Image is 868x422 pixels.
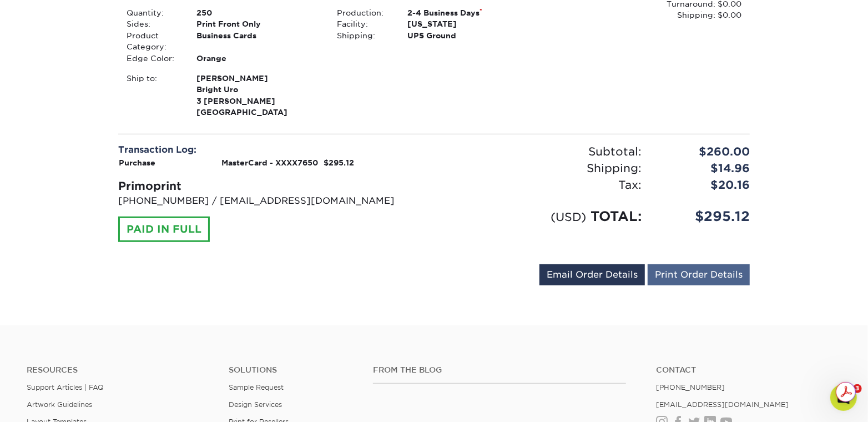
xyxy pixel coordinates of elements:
[399,30,539,41] div: UPS Ground
[324,158,354,167] strong: $295.12
[188,30,329,53] div: Business Cards
[551,210,586,224] small: (USD)
[229,365,356,375] h4: Solutions
[118,30,188,53] div: Product Category:
[118,143,426,157] div: Transaction Log:
[434,160,650,177] div: Shipping:
[373,365,626,375] h4: From the Blog
[188,18,329,29] div: Print Front Only
[196,96,320,107] span: 3 [PERSON_NAME]
[118,73,188,118] div: Ship to:
[648,264,750,285] a: Print Order Details
[118,18,188,29] div: Sides:
[399,18,539,29] div: [US_STATE]
[27,365,212,375] h4: Resources
[196,84,320,95] span: Bright Uro
[650,160,758,177] div: $14.96
[118,194,426,208] p: [PHONE_NUMBER] / [EMAIL_ADDRESS][DOMAIN_NAME]
[118,53,188,64] div: Edge Color:
[434,177,650,193] div: Tax:
[650,177,758,193] div: $20.16
[188,53,329,64] div: Orange
[656,365,841,375] a: Contact
[221,158,318,167] strong: MasterCard - XXXX7650
[196,73,320,117] strong: [GEOGRAPHIC_DATA]
[229,383,284,391] a: Sample Request
[119,158,155,167] strong: Purchase
[196,73,320,84] span: [PERSON_NAME]
[656,383,725,391] a: [PHONE_NUMBER]
[329,18,398,29] div: Facility:
[229,400,282,409] a: Design Services
[118,178,426,194] div: Primoprint
[329,30,398,41] div: Shipping:
[650,143,758,160] div: $260.00
[830,384,857,411] iframe: Intercom live chat
[329,7,398,18] div: Production:
[188,7,329,18] div: 250
[539,264,645,285] a: Email Order Details
[399,7,539,18] div: 2-4 Business Days
[434,143,650,160] div: Subtotal:
[656,400,789,409] a: [EMAIL_ADDRESS][DOMAIN_NAME]
[118,217,210,242] div: PAID IN FULL
[650,207,758,227] div: $295.12
[591,208,642,224] span: TOTAL:
[118,7,188,18] div: Quantity:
